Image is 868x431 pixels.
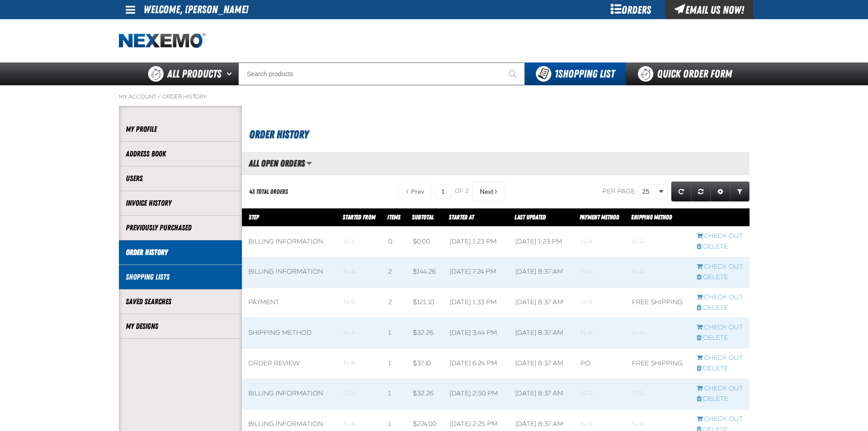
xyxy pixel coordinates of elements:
[406,287,443,318] td: $121.10
[697,293,743,302] a: Continue checkout started from
[248,298,331,307] div: Payment
[248,238,331,246] div: Billing Information
[343,213,375,221] span: Started From
[119,93,750,100] nav: Breadcrumbs
[382,257,406,287] td: 2
[406,348,443,379] td: $37.10
[162,93,206,100] a: Order History
[406,318,443,348] td: $32.26
[382,379,406,410] td: 1
[443,227,508,257] td: [DATE] 1:23 PM
[626,379,690,410] td: Blank
[626,318,690,348] td: Blank
[697,304,743,312] a: Delete checkout started from
[574,379,626,410] td: Blank
[697,232,743,241] a: Continue checkout started from
[509,348,574,379] td: [DATE] 8:37 AM
[406,257,443,287] td: $144.26
[514,213,546,221] a: Last Updated
[126,321,235,332] a: My Designs
[710,182,730,202] a: Expand or Collapse Grid Settings
[580,213,619,221] a: Payment Method
[167,66,221,82] span: All Products
[406,227,443,257] td: $0.00
[443,379,508,410] td: [DATE] 2:50 PM
[691,182,711,202] a: Reset grid action
[697,263,743,271] a: Continue checkout started from
[387,213,401,221] span: Items
[248,389,331,398] div: Billing Information
[337,318,382,348] td: Blank
[126,247,235,258] a: Order History
[249,128,308,141] span: Order History
[223,62,238,85] button: Open All Products pages
[449,213,474,221] a: Started At
[626,227,690,257] td: Blank
[555,68,558,80] strong: 1
[473,182,506,202] button: Next Page
[412,213,434,221] a: Subtotal
[126,149,235,159] a: Address Book
[126,296,235,307] a: Saved Searches
[626,348,690,379] td: Free Shipping
[690,208,750,227] th: Row actions
[242,158,305,168] h2: All Open Orders
[248,359,331,368] div: Order Review
[697,273,743,282] a: Delete checkout started from
[671,182,691,202] a: Refresh grid action
[509,318,574,348] td: [DATE] 8:37 AM
[126,173,235,184] a: Users
[626,62,749,85] a: Quick Order Form
[443,348,508,379] td: [DATE] 6:24 PM
[697,334,743,343] a: Delete checkout started from
[502,62,525,85] button: Start Searching
[697,243,743,251] a: Delete checkout started from
[248,329,331,338] div: Shipping Method
[509,287,574,318] td: [DATE] 8:37 AM
[158,93,161,100] span: /
[435,184,451,199] input: Current page number
[306,156,312,171] button: Manage grid views. Current view is All Open Orders
[119,33,205,49] a: Home
[126,272,235,282] a: Shopping Lists
[238,62,525,85] input: Search
[382,318,406,348] td: 1
[337,379,382,410] td: Blank
[574,287,626,318] td: Blank
[119,33,205,49] img: Nexemo logo
[631,213,672,221] span: Shipping Method
[249,187,288,196] div: 43 Total Orders
[382,227,406,257] td: 0
[525,62,626,85] button: You have 1 Shopping List. Open to view details
[642,187,657,197] span: 25
[602,187,637,195] span: Per page:
[626,257,690,287] td: Blank
[248,268,331,276] div: Billing Information
[382,287,406,318] td: 2
[509,379,574,410] td: [DATE] 8:37 AM
[697,354,743,363] a: Continue checkout started from
[249,213,259,221] span: Step
[509,257,574,287] td: [DATE] 8:37 AM
[337,287,382,318] td: Blank
[574,318,626,348] td: Blank
[382,348,406,379] td: 1
[126,198,235,208] a: Invoice History
[126,223,235,233] a: Previously Purchased
[337,257,382,287] td: Blank
[574,227,626,257] td: Blank
[697,395,743,404] a: Delete checkout started from
[730,182,750,202] a: Expand or Collapse Grid Filters
[509,227,574,257] td: [DATE] 1:23 PM
[574,348,626,379] td: P.O.
[443,257,508,287] td: [DATE] 7:24 PM
[626,287,690,318] td: Free Shipping
[697,323,743,332] a: Continue checkout started from
[555,68,615,80] span: Shopping List
[126,124,235,135] a: My Profile
[574,257,626,287] td: Blank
